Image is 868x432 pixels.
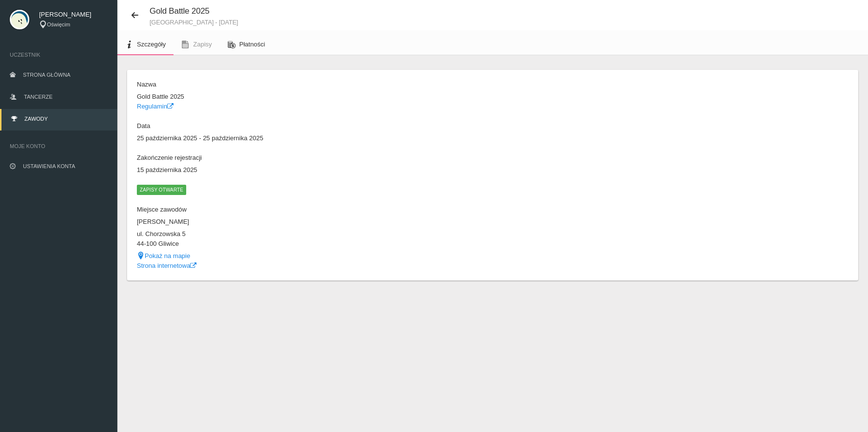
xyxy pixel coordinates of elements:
[137,205,488,215] dt: Miejsce zawodów
[137,185,186,194] span: Zapisy otwarte
[137,186,186,193] a: Zapisy otwarte
[137,262,196,269] a: Strona internetowa
[10,141,108,151] span: Moje konto
[137,103,174,110] a: Regulamin
[137,41,166,48] span: Szczegóły
[10,50,108,60] span: Uczestnik
[137,92,488,102] dd: Gold Battle 2025
[174,34,219,55] a: Zapisy
[39,21,108,29] div: Oświęcim
[137,80,488,89] dt: Nazwa
[137,239,488,249] dd: 44-100 Gliwice
[23,72,70,78] span: Strona główna
[137,121,488,131] dt: Data
[10,10,29,29] img: svg
[137,229,488,239] dd: ul. Chorzowska 5
[24,94,52,100] span: Tancerze
[23,163,75,169] span: Ustawienia konta
[193,41,212,48] span: Zapisy
[117,34,174,55] a: Szczegóły
[150,19,238,25] small: [GEOGRAPHIC_DATA] - [DATE]
[24,116,48,122] span: Zawody
[220,34,273,55] a: Płatności
[39,10,108,20] span: [PERSON_NAME]
[137,153,488,163] dt: Zakończenie rejestracji
[137,217,488,227] dd: [PERSON_NAME]
[137,252,190,259] a: Pokaż na mapie
[137,165,488,175] dd: 15 października 2025
[137,133,488,143] dd: 25 października 2025 - 25 października 2025
[150,6,210,16] span: Gold Battle 2025
[239,41,265,48] span: Płatności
